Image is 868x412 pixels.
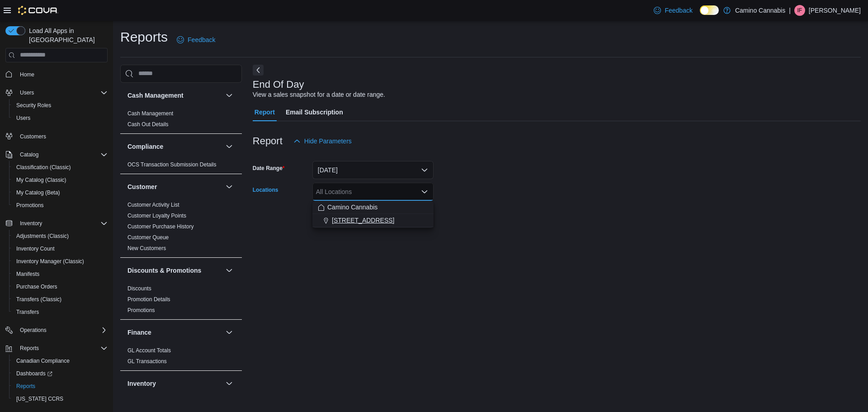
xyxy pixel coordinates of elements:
[20,220,42,227] span: Inventory
[13,256,108,267] span: Inventory Manager (Classic)
[312,214,434,227] button: [STREET_ADDRESS]
[127,121,169,128] span: Cash Out Details
[13,269,43,279] a: Manifests
[312,201,434,227] div: Choose from the following options
[13,256,88,267] a: Inventory Manager (Classic)
[127,223,194,230] a: Customer Purchase History
[127,91,184,100] h3: Cash Management
[13,393,67,404] a: [US_STATE] CCRS
[789,5,791,16] p: |
[304,137,352,146] span: Hide Parameters
[327,203,377,212] span: Camino Cannabis
[127,266,201,275] h3: Discounts & Promotions
[16,176,66,184] span: My Catalog (Classic)
[20,89,34,96] span: Users
[16,270,39,278] span: Manifests
[2,68,111,81] button: Home
[127,328,151,337] h3: Finance
[13,100,55,111] a: Security Roles
[253,186,278,194] label: Locations
[127,234,169,241] span: Customer Queue
[421,188,428,195] button: Close list of options
[2,342,111,355] button: Reports
[290,132,355,150] button: Hide Parameters
[13,294,108,305] span: Transfers (Classic)
[20,133,46,140] span: Customers
[13,381,108,392] span: Reports
[2,217,111,230] button: Inventory
[13,269,108,279] span: Manifests
[13,175,108,185] span: My Catalog (Classic)
[127,212,186,219] span: Customer Loyalty Points
[16,87,108,98] span: Users
[253,65,264,76] button: Next
[16,343,42,354] button: Reports
[2,86,111,99] button: Users
[127,379,222,388] button: Inventory
[127,358,167,365] a: GL Transactions
[16,308,39,316] span: Transfers
[13,355,73,366] a: Canadian Compliance
[9,355,111,367] button: Canadian Compliance
[9,99,111,112] button: Security Roles
[16,218,108,229] span: Inventory
[127,328,222,337] button: Finance
[13,162,108,173] span: Classification (Classic)
[16,296,61,303] span: Transfers (Classic)
[13,175,70,185] a: My Catalog (Classic)
[13,355,108,366] span: Canadian Compliance
[13,231,108,242] span: Adjustments (Classic)
[253,165,285,172] label: Date Range
[16,245,55,252] span: Inventory Count
[9,161,111,174] button: Classification (Classic)
[127,142,163,151] h3: Compliance
[13,281,61,292] a: Purchase Orders
[13,200,47,211] a: Promotions
[120,159,242,174] div: Compliance
[9,268,111,280] button: Manifests
[16,87,38,98] button: Users
[13,381,39,392] a: Reports
[127,202,179,208] a: Customer Activity List
[16,149,42,160] button: Catalog
[13,187,64,198] a: My Catalog (Beta)
[16,131,50,142] a: Customers
[700,15,700,15] span: Dark Mode
[332,216,394,225] span: [STREET_ADDRESS]
[9,293,111,306] button: Transfers (Classic)
[797,5,802,16] span: IF
[16,218,46,229] button: Inventory
[127,91,222,100] button: Cash Management
[20,151,38,158] span: Catalog
[127,110,173,117] a: Cash Management
[127,347,171,354] a: GL Account Totals
[13,393,108,404] span: Washington CCRS
[735,5,785,16] p: Camino Cannabis
[13,281,108,292] span: Purchase Orders
[9,380,111,393] button: Reports
[127,285,151,292] span: Discounts
[700,5,719,15] input: Dark Mode
[224,181,235,192] button: Customer
[16,131,108,142] span: Customers
[16,357,70,365] span: Canadian Compliance
[127,213,186,219] a: Customer Loyalty Points
[9,255,111,268] button: Inventory Manager (Classic)
[16,325,50,336] button: Operations
[173,31,219,49] a: Feedback
[9,367,111,380] a: Dashboards
[13,231,72,242] a: Adjustments (Classic)
[13,307,42,317] a: Transfers
[9,174,111,186] button: My Catalog (Classic)
[127,142,222,151] button: Compliance
[2,324,111,336] button: Operations
[16,69,108,80] span: Home
[16,102,51,109] span: Security Roles
[188,35,215,44] span: Feedback
[127,307,155,313] a: Promotions
[120,199,242,257] div: Customer
[16,370,52,377] span: Dashboards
